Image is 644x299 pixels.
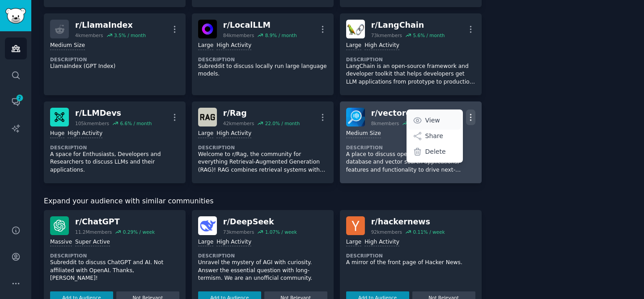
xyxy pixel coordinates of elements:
div: Medium Size [50,42,85,50]
a: LangChainr/LangChain73kmembers5.6% / monthLargeHigh ActivityDescriptionLangChain is an open-sourc... [340,13,482,95]
div: Medium Size [346,130,381,138]
div: 22.0 % / month [265,120,300,126]
a: LocalLLMr/LocalLLM84kmembers8.9% / monthLargeHigh ActivityDescriptionSubreddit to discuss locally... [192,13,334,95]
img: hackernews [346,216,365,235]
div: High Activity [68,130,102,138]
div: r/ LocalLLM [223,20,297,31]
img: GummySearch logo [5,8,26,24]
div: High Activity [364,42,399,50]
span: Expand your audience with similar communities [44,196,213,207]
p: View [425,116,440,125]
p: Delete [425,147,446,156]
div: r/ DeepSeek [223,216,297,227]
div: 42k members [223,120,254,126]
img: DeepSeek [198,216,217,235]
p: A space for Enthusiasts, Developers and Researchers to discuss LLMs and their applications. [50,151,179,174]
p: Welcome to r/Rag, the community for everything Retrieval-Augmented Generation (RAG)! RAG combines... [198,151,327,174]
div: Super Active [75,238,110,247]
div: r/ ChatGPT [75,216,155,227]
div: 3.5 % / month [114,32,146,38]
dt: Description [198,144,327,151]
div: 84k members [223,32,254,38]
div: 6.6 % / month [120,120,152,126]
img: LocalLLM [198,20,217,38]
div: High Activity [364,238,399,247]
p: Subreddit to discuss locally run large language models. [198,63,327,78]
div: r/ hackernews [371,216,445,227]
div: Huge [50,130,64,138]
a: LLMDevsr/LLMDevs105kmembers6.6% / monthHugeHigh ActivityDescriptionA space for Enthusiasts, Devel... [44,101,186,183]
p: LangChain is an open-source framework and developer toolkit that helps developers get LLM applica... [346,63,475,86]
dt: Description [346,56,475,63]
p: Subreddit to discuss ChatGPT and AI. Not affiliated with OpenAI. Thanks, [PERSON_NAME]! [50,259,179,282]
div: 4k members [75,32,103,38]
div: r/ Rag [223,108,300,119]
img: Rag [198,108,217,126]
a: Ragr/Rag42kmembers22.0% / monthLargeHigh ActivityDescriptionWelcome to r/Rag, the community for e... [192,101,334,183]
div: 73k members [371,32,402,38]
img: LLMDevs [50,108,69,126]
div: 11.2M members [75,229,112,235]
div: 0.11 % / week [413,229,445,235]
div: 105k members [75,120,109,126]
span: 2 [16,95,24,101]
div: 73k members [223,229,254,235]
dt: Description [346,144,475,151]
div: r/ vectordatabase [371,108,447,119]
div: High Activity [216,238,251,247]
img: ChatGPT [50,216,69,235]
a: View [408,111,461,130]
div: 8.9 % / month [265,32,297,38]
div: 92k members [371,229,402,235]
div: Large [198,130,213,138]
dt: Description [198,253,327,259]
div: 5.6 % / month [413,32,445,38]
div: 1.07 % / week [265,229,297,235]
dt: Description [346,253,475,259]
dt: Description [50,144,179,151]
p: A mirror of the front page of Hacker News. [346,259,475,267]
a: r/LlamaIndex4kmembers3.5% / monthMedium SizeDescriptionLlamaIndex (GPT Index) [44,13,186,95]
p: A place to discuss open-source vector database and vector search applications, features and funct... [346,151,475,174]
dt: Description [50,56,179,63]
dt: Description [50,253,179,259]
p: LlamaIndex (GPT Index) [50,63,179,71]
div: Large [198,42,213,50]
a: 2 [5,91,27,113]
dt: Description [198,56,327,63]
a: vectordatabaser/vectordatabase8kmembers6.6% / monthViewShareDeleteMedium SizeDescriptionA place t... [340,101,482,183]
div: r/ LLMDevs [75,108,152,119]
div: Large [346,238,361,247]
div: Massive [50,238,72,247]
div: Large [346,42,361,50]
img: vectordatabase [346,108,365,126]
div: High Activity [216,130,251,138]
div: Large [198,238,213,247]
p: Share [425,131,443,141]
div: High Activity [216,42,251,50]
div: r/ LlamaIndex [75,20,146,31]
img: LangChain [346,20,365,38]
div: 0.29 % / week [123,229,155,235]
div: r/ LangChain [371,20,445,31]
div: 8k members [371,120,399,126]
p: Unravel the mystery of AGI with curiosity. Answer the essential question with long-termism. We ar... [198,259,327,282]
